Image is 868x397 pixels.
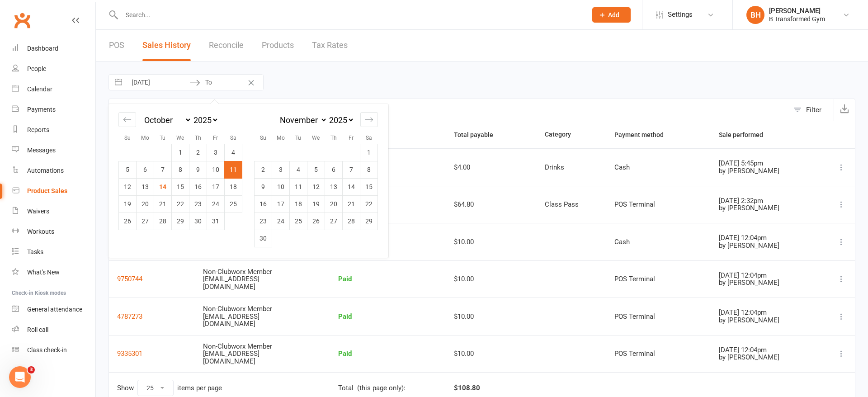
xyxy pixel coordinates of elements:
[127,75,189,90] input: From
[608,11,619,19] span: Add
[343,195,360,213] td: Choose Friday, November 21, 2025 as your check-out date. It’s available.
[357,384,406,392] div: (this page only):
[207,195,225,213] td: Choose Friday, October 24, 2025 as your check-out date. It’s available.
[154,195,172,213] td: Choose Tuesday, October 21, 2025 as your check-out date. It’s available.
[614,164,703,171] div: Cash
[719,309,809,317] div: [DATE] 12:04pm
[290,213,307,230] td: Choose Tuesday, November 25, 2025 as your check-out date. It’s available.
[154,213,172,230] td: Choose Tuesday, October 28, 2025 as your check-out date. It’s available.
[12,320,95,340] a: Roll call
[117,274,142,284] button: 9750744
[454,201,528,208] div: $64.80
[272,195,290,213] td: Choose Monday, November 17, 2025 as your check-out date. It’s available.
[12,340,95,360] a: Class kiosk mode
[118,112,136,127] div: Move backward to switch to the previous month.
[454,380,480,396] div: $108.80
[12,99,95,120] a: Payments
[343,161,360,178] td: Choose Friday, November 7, 2025 as your check-out date. It’s available.
[290,178,307,195] td: Choose Tuesday, November 11, 2025 as your check-out date. It’s available.
[108,104,388,258] div: Calendar
[545,164,598,171] div: Drinks
[119,9,580,21] input: Search...
[343,213,360,230] td: Choose Friday, November 28, 2025 as your check-out date. It’s available.
[176,135,184,141] small: We
[27,45,58,52] div: Dashboard
[290,195,307,213] td: Choose Tuesday, November 18, 2025 as your check-out date. It’s available.
[325,161,343,178] td: Choose Thursday, November 6, 2025 as your check-out date. It’s available.
[154,161,172,178] td: Choose Tuesday, October 7, 2025 as your check-out date. It’s available.
[806,104,821,115] div: Filter
[454,275,528,283] div: $10.00
[203,350,284,365] div: [EMAIL_ADDRESS][DOMAIN_NAME]
[360,195,378,213] td: Choose Saturday, November 22, 2025 as your check-out date. It’s available.
[614,238,703,246] div: Cash
[789,99,834,121] button: Filter
[255,213,272,230] td: Choose Sunday, November 23, 2025 as your check-out date. It’s available.
[27,228,54,235] div: Workouts
[277,135,285,141] small: Mo
[545,201,598,208] div: Class Pass
[172,161,189,178] td: Choose Wednesday, October 8, 2025 as your check-out date. It’s available.
[172,144,189,161] td: Choose Wednesday, October 1, 2025 as your check-out date. It’s available.
[27,167,64,174] div: Automations
[719,346,809,354] div: [DATE] 12:04pm
[27,147,56,154] div: Messages
[719,242,809,250] div: by [PERSON_NAME]
[614,129,674,140] button: Payment method
[592,7,631,23] button: Add
[203,268,272,276] span: Non-Clubworx Member
[124,135,131,141] small: Su
[360,112,378,127] div: Move forward to switch to the next month.
[27,65,46,72] div: People
[189,178,207,195] td: Choose Thursday, October 16, 2025 as your check-out date. It’s available.
[195,135,201,141] small: Th
[12,181,95,201] a: Product Sales
[119,161,137,178] td: Choose Sunday, October 5, 2025 as your check-out date. It’s available.
[189,195,207,213] td: Choose Thursday, October 23, 2025 as your check-out date. It’s available.
[117,380,222,396] div: Show
[537,121,606,148] th: Category
[203,305,272,313] span: Non-Clubworx Member
[207,161,225,178] td: Choose Friday, October 10, 2025 as your check-out date. It’s available.
[27,326,48,333] div: Roll call
[295,135,301,141] small: Tu
[27,346,67,354] div: Class check-in
[719,354,809,361] div: by [PERSON_NAME]
[255,178,272,195] td: Choose Sunday, November 9, 2025 as your check-out date. It’s available.
[109,30,124,61] a: POS
[225,195,242,213] td: Choose Saturday, October 25, 2025 as your check-out date. It’s available.
[12,222,95,242] a: Workouts
[225,144,242,161] td: Choose Saturday, October 4, 2025 as your check-out date. It’s available.
[137,195,154,213] td: Choose Monday, October 20, 2025 as your check-out date. It’s available.
[172,195,189,213] td: Choose Wednesday, October 22, 2025 as your check-out date. It’s available.
[307,213,325,230] td: Choose Wednesday, November 26, 2025 as your check-out date. It’s available.
[189,213,207,230] td: Choose Thursday, October 30, 2025 as your check-out date. It’s available.
[119,178,137,195] td: Choose Sunday, October 12, 2025 as your check-out date. It’s available.
[614,131,674,138] span: Payment method
[203,342,272,350] span: Non-Clubworx Member
[719,129,773,140] button: Sale performed
[243,74,259,91] button: Clear Dates
[338,384,354,392] div: Total
[200,75,263,90] input: To
[27,306,82,313] div: General attendance
[769,15,825,23] div: B Transformed Gym
[27,248,43,255] div: Tasks
[203,275,284,290] div: [EMAIL_ADDRESS][DOMAIN_NAME]
[255,230,272,247] td: Choose Sunday, November 30, 2025 as your check-out date. It’s available.
[262,30,294,61] a: Products
[177,384,222,392] div: items per page
[225,178,242,195] td: Choose Saturday, October 18, 2025 as your check-out date. It’s available.
[12,161,95,181] a: Automations
[454,129,503,140] button: Total payable
[307,195,325,213] td: Choose Wednesday, November 19, 2025 as your check-out date. It’s available.
[160,135,165,141] small: Tu
[137,161,154,178] td: Choose Monday, October 6, 2025 as your check-out date. It’s available.
[719,167,809,175] div: by [PERSON_NAME]
[338,313,438,321] div: Paid
[189,161,207,178] td: Choose Thursday, October 9, 2025 as your check-out date. It’s available.
[12,79,95,99] a: Calendar
[343,178,360,195] td: Choose Friday, November 14, 2025 as your check-out date. It’s available.
[366,135,372,141] small: Sa
[325,213,343,230] td: Choose Thursday, November 27, 2025 as your check-out date. It’s available.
